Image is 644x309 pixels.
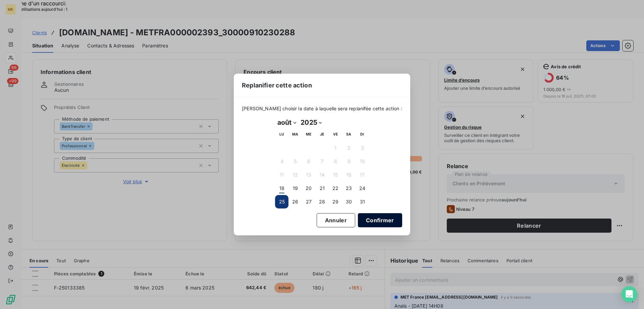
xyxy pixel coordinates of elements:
th: samedi [342,128,356,141]
button: 28 [315,195,329,208]
button: 5 [288,155,302,168]
button: 23 [342,182,356,195]
button: 26 [288,195,302,208]
button: 19 [288,182,302,195]
button: 2 [342,141,356,155]
button: 27 [302,195,315,208]
button: 6 [302,155,315,168]
button: 16 [342,168,356,182]
button: 9 [342,155,356,168]
button: 8 [329,155,342,168]
button: 13 [302,168,315,182]
button: 24 [356,182,369,195]
button: 29 [329,195,342,208]
button: 4 [275,155,288,168]
button: 15 [329,168,342,182]
button: 22 [329,182,342,195]
span: Replanifier cette action [242,81,312,90]
button: 7 [315,155,329,168]
button: 1 [329,141,342,155]
button: 10 [356,155,369,168]
th: mercredi [302,128,315,141]
button: Confirmer [358,213,402,227]
th: vendredi [329,128,342,141]
span: [PERSON_NAME] choisir la date à laquelle sera replanifée cette action : [242,105,402,112]
button: 17 [356,168,369,182]
th: jeudi [315,128,329,141]
button: 18 [275,182,288,195]
div: Open Intercom Messenger [621,286,637,302]
button: 11 [275,168,288,182]
button: 30 [342,195,356,208]
button: 31 [356,195,369,208]
button: 12 [288,168,302,182]
button: 25 [275,195,288,208]
button: 3 [356,141,369,155]
button: 14 [315,168,329,182]
button: 21 [315,182,329,195]
button: 20 [302,182,315,195]
th: dimanche [356,128,369,141]
th: mardi [288,128,302,141]
th: lundi [275,128,288,141]
button: Annuler [317,213,355,227]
